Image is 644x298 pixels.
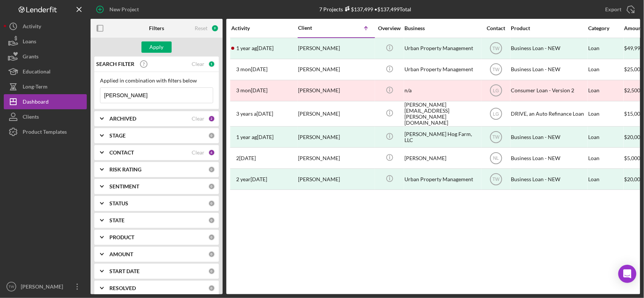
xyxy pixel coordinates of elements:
div: Contact [482,25,510,31]
div: Urban Property Management [404,38,480,58]
div: [PERSON_NAME] [298,169,373,189]
div: Reset [195,25,207,31]
time: 2024-02-28 18:16 [236,176,267,182]
div: Grants [23,49,38,66]
div: Loans [23,34,36,51]
div: Clear [192,150,204,156]
text: TW [9,285,15,289]
button: Grants [4,49,87,64]
b: START DATE [109,268,140,274]
button: Apply [141,41,172,53]
div: Business [404,25,480,31]
text: TW [492,46,500,51]
div: [PERSON_NAME] [298,38,373,58]
div: [PERSON_NAME] [298,148,373,168]
div: [PERSON_NAME] [298,60,373,79]
div: Overview [375,25,404,31]
b: SENTIMENT [109,183,139,189]
text: TW [492,177,500,182]
div: Loan [588,148,623,168]
b: SEARCH FILTER [96,61,134,67]
span: $25,000 [624,66,643,72]
div: 6 [208,149,215,156]
b: RESOLVED [109,285,136,291]
div: 2 [208,115,215,122]
b: RISK RATING [109,167,141,173]
div: Applied in combination with filters below [100,78,213,84]
b: STATE [109,217,124,223]
div: Clients [23,109,39,126]
b: AMOUNT [109,251,133,257]
div: 0 [208,234,215,241]
div: Loan [588,81,623,101]
time: 2024-09-09 18:03 [236,134,274,140]
div: 0 [208,251,215,258]
div: Clear [192,61,204,67]
div: Business Loan - NEW [511,148,586,168]
div: Category [588,25,623,31]
text: NL [493,156,499,161]
button: Dashboard [4,94,87,109]
b: PRODUCT [109,234,134,240]
div: Clear [192,116,204,122]
time: 2024-04-21 19:33 [236,45,274,51]
div: 0 [208,285,215,292]
div: Activity [231,25,297,31]
div: Loan [588,38,623,58]
b: STAGE [109,133,126,139]
div: Long-Term [23,79,48,96]
div: [PERSON_NAME] [298,127,373,147]
div: 0 [208,166,215,173]
button: Long-Term [4,79,87,94]
div: 0 [208,217,215,224]
div: [PERSON_NAME] Hog Farm, LLC [404,127,480,147]
div: Product [511,25,586,31]
div: 0 [208,183,215,190]
b: ARCHIVED [109,116,136,122]
div: 9 [211,24,219,32]
div: Loan [588,127,623,147]
div: Business Loan - NEW [511,169,586,189]
button: TW[PERSON_NAME] [4,279,87,294]
div: Loan [588,60,623,79]
a: Activity [4,19,87,34]
div: [PERSON_NAME] [19,279,68,296]
time: 2025-06-23 18:59 [236,66,267,72]
div: 0 [208,200,215,207]
button: Loans [4,34,87,49]
text: LG [493,88,499,93]
button: New Project [91,2,146,17]
div: Apply [150,41,164,53]
div: Educational [23,64,51,81]
div: 0 [208,268,215,275]
button: Clients [4,109,87,124]
div: Open Intercom Messenger [618,265,636,283]
b: CONTACT [109,150,134,156]
div: Loan [588,169,623,189]
button: Product Templates [4,124,87,139]
time: 2022-08-17 03:01 [236,111,273,117]
div: Urban Property Management [404,60,480,79]
div: Activity [23,19,41,36]
div: Export [605,2,621,17]
div: 7 Projects • $137,499 Total [320,6,412,12]
text: LG [493,112,499,117]
div: [PERSON_NAME] [404,148,480,168]
div: DRIVE, an Auto Refinance Loan [511,102,586,126]
div: Product Templates [23,124,67,141]
div: n/a [404,81,480,101]
div: [PERSON_NAME][EMAIL_ADDRESS][PERSON_NAME][DOMAIN_NAME] [404,102,480,126]
div: [PERSON_NAME] [298,81,373,101]
button: Educational [4,64,87,79]
div: Business Loan - NEW [511,38,586,58]
span: $5,000 [624,155,640,161]
div: Client [298,25,336,31]
text: TW [492,67,500,72]
div: $137,499 [343,6,373,12]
